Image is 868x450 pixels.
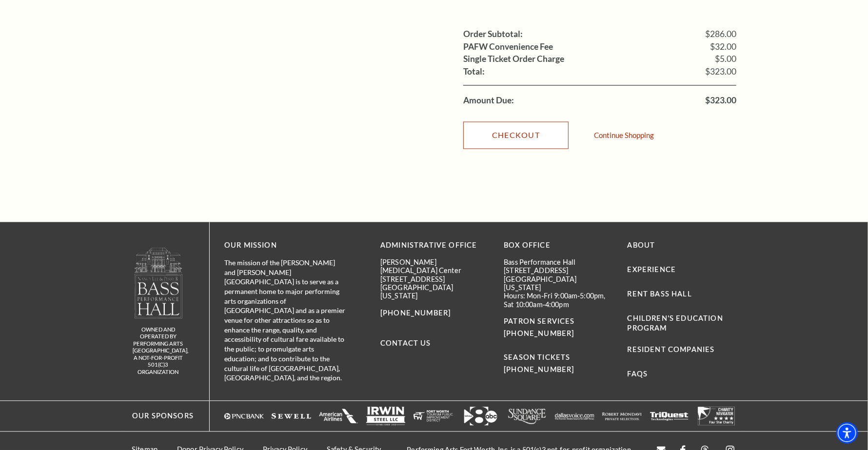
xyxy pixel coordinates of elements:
[380,258,489,275] p: [PERSON_NAME][MEDICAL_DATA] Center
[628,314,723,333] a: Children's Education Program
[224,258,346,383] p: The mission of the [PERSON_NAME] and [PERSON_NAME][GEOGRAPHIC_DATA] is to serve as a permanent ho...
[463,30,523,39] label: Order Subtotal:
[319,407,358,426] img: The image is completely blank or white.
[504,292,612,309] p: Hours: Mon-Fri 9:00am-5:00pm, Sat 10:00am-4:00pm
[555,407,594,426] img: The image features a simple white background with text that appears to be a logo or brand name.
[366,407,406,426] a: Logo of Irwin Steel LLC, featuring the company name in bold letters with a simple design. - open ...
[836,422,858,444] div: Accessibility Menu
[628,241,655,250] a: About
[602,407,642,426] img: The image is completely blank or white.
[504,316,612,340] p: PATRON SERVICES [PHONE_NUMBER]
[380,339,431,348] a: Contact Us
[602,407,642,426] a: The image is completely blank or white. - open in a new tab
[463,42,553,51] label: PAFW Convenience Fee
[650,407,689,426] img: The image is completely blank or white.
[697,407,736,426] img: The image is completely blank or white.
[380,284,489,301] p: [GEOGRAPHIC_DATA][US_STATE]
[463,97,514,105] label: Amount Due:
[380,240,489,252] p: Administrative Office
[628,290,692,298] a: Rent Bass Hall
[628,266,676,274] a: Experience
[224,240,346,252] p: OUR MISSION
[366,407,406,426] img: Logo of Irwin Steel LLC, featuring the company name in bold letters with a simple design.
[715,55,736,63] span: $5.00
[461,407,500,426] a: Logo featuring the number "8" with an arrow and "abc" in a modern design. - open in a new tab
[555,407,594,426] a: The image features a simple white background with text that appears to be a logo or brand name. -...
[380,275,489,284] p: [STREET_ADDRESS]
[504,275,612,293] p: [GEOGRAPHIC_DATA][US_STATE]
[697,407,736,426] a: The image is completely blank or white. - open in a new tab
[504,258,612,267] p: Bass Performance Hall
[504,267,612,275] p: [STREET_ADDRESS]
[508,407,547,426] a: Logo of Sundance Square, featuring stylized text in white. - open in a new tab
[705,97,736,105] span: $323.00
[628,346,715,354] a: Resident Companies
[134,247,183,319] img: owned and operated by Performing Arts Fort Worth, A NOT-FOR-PROFIT 501(C)3 ORGANIZATION
[272,407,311,426] a: The image is completely blank or white. - open in a new tab
[705,67,736,76] span: $323.00
[594,132,654,139] a: Continue Shopping
[628,370,648,378] a: FAQs
[224,407,264,426] a: Logo of PNC Bank in white text with a triangular symbol. - open in a new tab - target website may...
[650,407,689,426] a: The image is completely blank or white. - open in a new tab
[224,407,264,426] img: Logo of PNC Bank in white text with a triangular symbol.
[508,407,547,426] img: Logo of Sundance Square, featuring stylized text in white.
[504,340,612,377] p: SEASON TICKETS [PHONE_NUMBER]
[710,42,736,51] span: $32.00
[319,407,358,426] a: The image is completely blank or white. - open in a new tab
[380,308,489,320] p: [PHONE_NUMBER]
[504,240,612,252] p: BOX OFFICE
[463,55,564,63] label: Single Ticket Order Charge
[461,407,500,426] img: Logo featuring the number "8" with an arrow and "abc" in a modern design.
[272,407,311,426] img: The image is completely blank or white.
[463,122,569,149] a: Checkout
[133,327,184,376] p: owned and operated by Performing Arts [GEOGRAPHIC_DATA], A NOT-FOR-PROFIT 501(C)3 ORGANIZATION
[123,411,194,423] p: Our Sponsors
[705,30,736,39] span: $286.00
[463,67,485,76] label: Total:
[414,407,453,426] img: The image is completely blank or white.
